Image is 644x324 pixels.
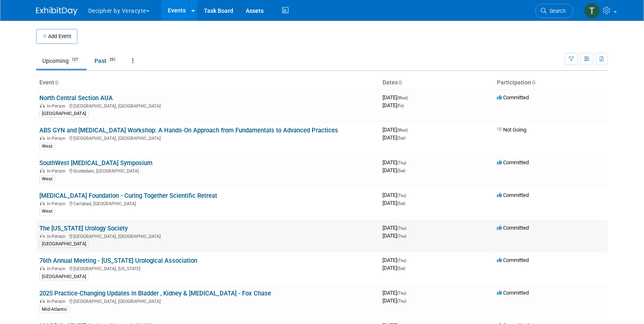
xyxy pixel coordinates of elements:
div: [GEOGRAPHIC_DATA], [GEOGRAPHIC_DATA] [39,134,376,141]
th: Event [36,76,379,90]
a: The [US_STATE] Urology Society [39,225,128,232]
div: Carlsbad, [GEOGRAPHIC_DATA] [39,200,376,206]
span: Committed [497,159,529,166]
span: Committed [497,290,529,296]
span: Committed [497,257,529,263]
div: [GEOGRAPHIC_DATA], [GEOGRAPHIC_DATA] [39,298,376,304]
div: West [39,175,55,183]
div: [GEOGRAPHIC_DATA], [US_STATE] [39,265,376,271]
span: (Thu) [397,299,406,303]
img: In-Person Event [40,266,45,270]
div: Scottsdale, [GEOGRAPHIC_DATA] [39,167,376,174]
span: [DATE] [383,192,409,198]
img: In-Person Event [40,201,45,205]
img: Tony Alvarado [584,3,600,19]
span: [DATE] [383,265,405,271]
div: [GEOGRAPHIC_DATA] [39,273,89,281]
span: (Thu) [397,226,406,230]
span: [DATE] [383,167,405,173]
a: Sort by Start Date [398,79,402,86]
span: [DATE] [383,159,409,166]
span: - [407,192,409,198]
span: [DATE] [383,257,409,263]
img: ExhibitDay [36,7,77,15]
span: - [409,127,410,133]
img: In-Person Event [40,299,45,303]
span: [DATE] [383,127,410,133]
a: ABS GYN and [MEDICAL_DATA] Workshop: A Hands-On Approach from Fundamentals to Advanced Practices [39,127,338,134]
img: In-Person Event [40,234,45,238]
a: SouthWest [MEDICAL_DATA] Symposium [39,159,153,167]
a: 2025 Practice-Changing Updates in Bladder , Kidney & [MEDICAL_DATA] - Fox Chase [39,290,271,297]
span: (Thu) [397,234,406,238]
span: In-Person [47,136,68,141]
img: In-Person Event [40,136,45,140]
span: (Thu) [397,161,406,165]
a: North Central Section AUA [39,94,113,102]
span: [DATE] [383,94,410,101]
span: (Wed) [397,96,408,100]
a: Past291 [88,53,124,69]
span: In-Person [47,103,68,109]
span: Search [547,8,566,14]
a: Search [535,4,574,18]
span: [DATE] [383,290,409,296]
span: - [407,257,409,263]
span: Committed [497,192,529,198]
div: West [39,143,55,150]
span: (Thu) [397,258,406,263]
th: Participation [494,76,608,90]
span: - [407,290,409,296]
span: In-Person [47,234,68,239]
div: [GEOGRAPHIC_DATA] [39,110,89,118]
span: In-Person [47,201,68,206]
a: Sort by Participation Type [531,79,535,86]
th: Dates [379,76,494,90]
span: (Fri) [397,103,404,108]
span: [DATE] [383,102,404,108]
div: [GEOGRAPHIC_DATA] [39,240,89,248]
a: Sort by Event Name [54,79,58,86]
span: In-Person [47,299,68,304]
span: - [409,94,410,101]
span: (Thu) [397,193,406,198]
span: (Sat) [397,201,405,206]
div: West [39,208,55,215]
a: [MEDICAL_DATA] Foundation - Curing Together Scientific Retreat [39,192,217,199]
span: [DATE] [383,134,405,141]
span: In-Person [47,266,68,271]
img: In-Person Event [40,103,45,108]
button: Add Event [36,29,77,44]
span: Not Going [497,127,526,133]
span: [DATE] [383,225,409,231]
span: 127 [69,57,80,63]
img: In-Person Event [40,168,45,173]
span: [DATE] [383,298,406,304]
span: (Wed) [397,128,408,132]
span: Committed [497,225,529,231]
div: [GEOGRAPHIC_DATA], [GEOGRAPHIC_DATA] [39,102,376,109]
a: 76th Annual Meeting - [US_STATE] Urological Association [39,257,197,264]
span: - [407,225,409,231]
span: In-Person [47,168,68,174]
span: - [407,159,409,166]
span: (Sat) [397,168,405,173]
span: (Sat) [397,136,405,140]
span: Committed [497,94,529,101]
span: (Thu) [397,291,406,295]
a: Upcoming127 [36,53,87,69]
span: (Sat) [397,266,405,271]
span: 291 [107,57,118,63]
div: Mid-Atlantic [39,306,70,313]
span: [DATE] [383,200,405,206]
span: [DATE] [383,233,406,239]
div: [GEOGRAPHIC_DATA], [GEOGRAPHIC_DATA] [39,233,376,239]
